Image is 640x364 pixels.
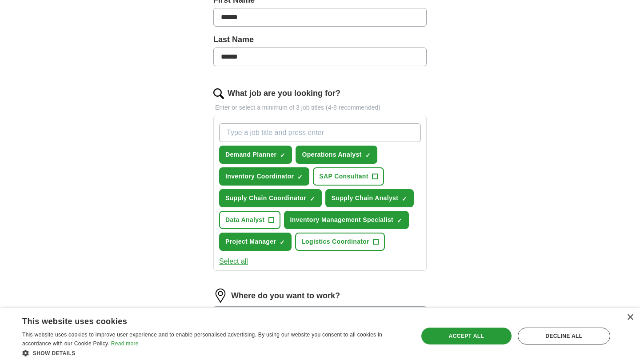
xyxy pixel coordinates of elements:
input: Type a job title and press enter [219,123,421,142]
button: Supply Chain Coordinator✓ [219,189,322,207]
span: ✓ [297,174,303,181]
button: Logistics Coordinator [295,233,385,251]
label: Where do you want to work? [231,290,340,302]
span: Inventory Management Specialist [290,215,394,225]
button: SAP Consultant [313,167,384,186]
span: Supply Chain Coordinator [225,194,306,203]
button: Supply Chain Analyst✓ [325,189,414,207]
span: ✓ [402,195,407,202]
button: Select all [219,256,248,267]
span: Demand Planner [225,150,276,159]
span: ✓ [365,152,371,159]
span: Inventory Coordinator [225,172,294,181]
button: Inventory Management Specialist✓ [284,211,409,229]
button: Data Analyst [219,211,280,229]
span: ✓ [280,239,285,246]
div: Show details [22,348,407,357]
span: Show details [33,350,76,356]
span: This website uses cookies to improve user experience and to enable personalised advertising. By u... [22,332,382,347]
div: Decline all [518,328,610,344]
span: Operations Analyst [302,150,361,159]
label: What job are you looking for? [228,87,340,99]
img: location.png [213,289,228,303]
span: Logistics Coordinator [301,237,369,246]
button: Inventory Coordinator✓ [219,167,309,186]
span: Project Manager [225,237,276,246]
span: ✓ [310,195,315,202]
button: Operations Analyst✓ [296,146,377,164]
span: SAP Consultant [319,172,368,181]
p: Enter or select a minimum of 3 job titles (4-8 recommended) [213,103,427,112]
button: Project Manager✓ [219,233,292,251]
img: search.png [213,88,224,99]
a: Read more, opens a new window [111,340,139,347]
span: Data Analyst [225,215,265,225]
div: Accept all [421,328,512,344]
div: This website uses cookies [22,313,384,327]
label: Last Name [213,34,427,46]
div: Close [627,314,633,321]
button: Demand Planner✓ [219,146,292,164]
span: ✓ [397,217,402,224]
span: ✓ [280,152,285,159]
span: Supply Chain Analyst [332,194,398,203]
